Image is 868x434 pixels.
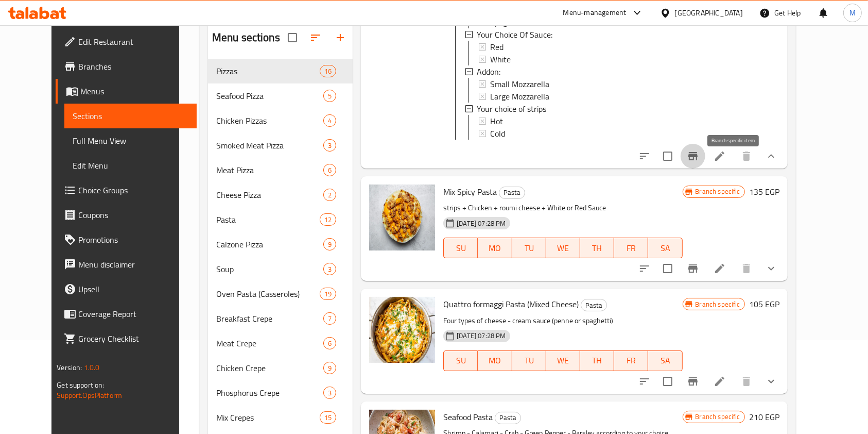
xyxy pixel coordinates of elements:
[681,144,705,169] button: Branch-specific-item
[208,331,353,356] div: Meat Crepe6
[56,79,197,104] a: Menus
[657,371,679,392] span: Select to update
[216,114,323,127] span: Chicken Pizzas
[324,339,336,348] span: 6
[490,53,511,65] span: White
[323,263,336,275] div: items
[323,189,336,201] div: items
[208,133,353,158] div: Smoked Meat Pizza3
[73,159,188,172] span: Edit Menu
[734,369,759,394] button: delete
[652,353,678,368] span: SA
[499,187,525,198] span: Pasta
[714,150,726,162] a: Edit menu item
[324,388,336,398] span: 3
[212,30,280,45] h2: Menu sections
[714,262,726,275] a: Edit menu item
[216,65,320,77] span: Pizzas
[56,252,197,277] a: Menu disclaimer
[443,409,493,425] span: Seafood Pasta
[443,314,682,327] p: Four types of cheese - cream sauce (penne or spaghetti)
[324,363,336,373] span: 9
[324,165,336,175] span: 6
[749,297,779,311] h6: 105 EGP
[323,387,336,399] div: items
[216,337,323,349] span: Meat Crepe
[57,378,104,392] span: Get support on:
[749,410,779,424] h6: 210 EGP
[208,356,353,380] div: Chicken Crepe9
[216,263,323,275] span: Soup
[443,184,497,199] span: Mix Spicy Pasta
[216,189,323,201] span: Cheese Pizza
[282,27,303,48] span: Select all sections
[216,238,323,251] span: Calzone Pizza
[580,350,614,371] button: TH
[323,337,336,349] div: items
[78,233,188,246] span: Promotions
[584,353,610,368] span: TH
[56,277,197,302] a: Upsell
[512,238,546,258] button: TU
[56,302,197,326] a: Coverage Report
[216,213,320,226] div: Pasta
[614,238,648,258] button: FR
[584,241,610,256] span: TH
[56,54,197,79] a: Branches
[323,362,336,374] div: items
[324,141,336,151] span: 3
[512,350,546,371] button: TU
[216,411,320,424] div: Mix Crepes
[477,28,552,41] span: Your Choice Of Sauce:
[369,185,435,251] img: Mix Spicy Pasta
[490,127,505,140] span: Cold
[443,238,478,258] button: SU
[516,353,542,368] span: TU
[208,232,353,257] div: Calzone Pizza9
[691,187,744,196] span: Branch specific
[495,412,521,424] div: Pasta
[550,241,576,256] span: WE
[691,299,744,309] span: Branch specific
[546,238,580,258] button: WE
[320,66,336,76] span: 16
[563,7,627,19] div: Menu-management
[216,312,323,325] span: Breakfast Crepe
[78,283,188,295] span: Upsell
[324,91,336,101] span: 5
[691,412,744,422] span: Branch specific
[56,227,197,252] a: Promotions
[478,350,512,371] button: MO
[759,369,784,394] button: show more
[749,185,779,199] h6: 135 EGP
[632,369,657,394] button: sort-choices
[734,256,759,281] button: delete
[216,90,323,102] div: Seafood Pizza
[581,299,607,311] div: Pasta
[208,257,353,281] div: Soup3
[614,350,648,371] button: FR
[681,256,705,281] button: Branch-specific-item
[490,78,549,90] span: Small Mozzarella
[323,114,336,127] div: items
[57,389,122,402] a: Support.OpsPlatform
[453,331,510,341] span: [DATE] 07:28 PM
[516,241,542,256] span: TU
[73,110,188,122] span: Sections
[323,139,336,152] div: items
[80,85,188,97] span: Menus
[84,361,100,374] span: 1.0.0
[734,144,759,169] button: delete
[56,326,197,351] a: Grocery Checklist
[208,158,353,182] div: Meat Pizza6
[580,238,614,258] button: TH
[765,262,777,275] svg: Show Choices
[216,164,323,176] span: Meat Pizza
[714,375,726,388] a: Edit menu item
[632,144,657,169] button: sort-choices
[216,139,323,152] span: Smoked Meat Pizza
